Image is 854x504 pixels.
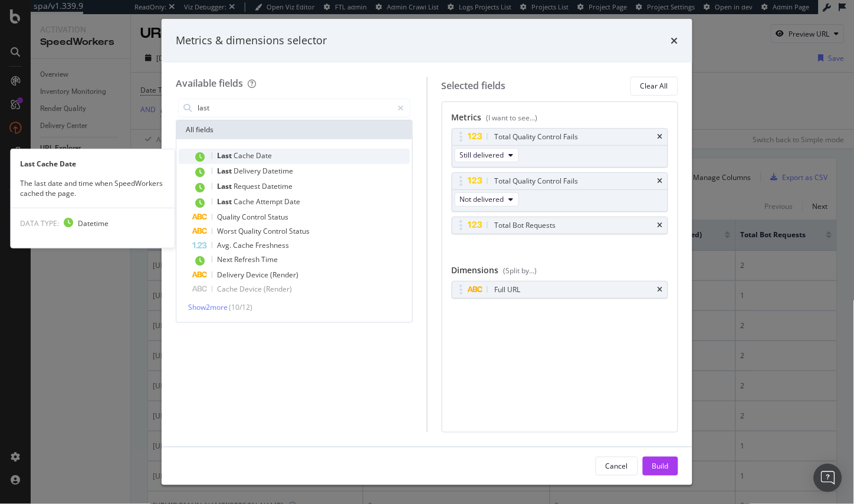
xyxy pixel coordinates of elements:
[176,77,243,90] div: Available fields
[495,131,579,143] div: Total Quality Control Fails
[238,226,263,236] span: Quality
[460,150,504,160] span: Still delivered
[268,212,288,222] span: Status
[495,220,556,231] div: Total Bot Requests
[234,181,262,191] span: Request
[217,284,239,294] span: Cache
[270,270,298,280] span: (Render)
[217,226,238,236] span: Worst
[495,175,579,187] div: Total Quality Control Fails
[284,197,300,207] span: Date
[188,302,228,312] span: Show 2 more
[640,81,668,91] div: Clear All
[630,77,678,96] button: Clear All
[652,461,669,471] div: Build
[596,457,638,476] button: Cancel
[217,150,234,161] span: Last
[452,112,669,128] div: Metrics
[442,79,506,93] div: Selected fields
[233,240,255,250] span: Cache
[504,266,537,276] div: (Split by...)
[11,178,175,198] div: The last date and time when SpeedWorkers cached the page.
[814,464,842,492] div: Open Intercom Messenger
[217,166,234,176] span: Last
[658,178,663,185] div: times
[671,33,678,48] div: times
[487,113,538,123] div: (I want to see...)
[658,286,663,293] div: times
[229,302,252,312] span: ( 10 / 12 )
[217,212,242,222] span: Quality
[239,284,264,294] span: Device
[452,172,669,212] div: Total Quality Control FailstimesNot delivered
[264,284,292,294] span: (Render)
[261,254,278,264] span: Time
[495,284,521,296] div: Full URL
[658,133,663,140] div: times
[263,226,289,236] span: Control
[217,181,234,191] span: Last
[217,254,234,264] span: Next
[455,148,519,162] button: Still delivered
[242,212,268,222] span: Control
[262,181,293,191] span: Datetime
[234,197,256,207] span: Cache
[176,33,327,48] div: Metrics & dimensions selector
[217,197,234,207] span: Last
[234,254,261,264] span: Refresh
[452,264,669,281] div: Dimensions
[452,128,669,168] div: Total Quality Control FailstimesStill delivered
[234,150,256,161] span: Cache
[234,166,262,176] span: Delivery
[606,461,628,471] div: Cancel
[246,270,270,280] span: Device
[196,99,393,117] input: Search by field name
[162,19,692,485] div: modal
[455,192,519,207] button: Not delivered
[217,240,233,250] span: Avg.
[658,222,663,229] div: times
[256,150,272,161] span: Date
[460,194,504,204] span: Not delivered
[262,166,293,176] span: Datetime
[11,159,175,169] div: Last Cache Date
[255,240,289,250] span: Freshness
[289,226,310,236] span: Status
[452,281,669,299] div: Full URLtimes
[256,197,284,207] span: Attempt
[452,217,669,234] div: Total Bot Requeststimes
[643,457,678,476] button: Build
[176,120,412,139] div: All fields
[217,270,246,280] span: Delivery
